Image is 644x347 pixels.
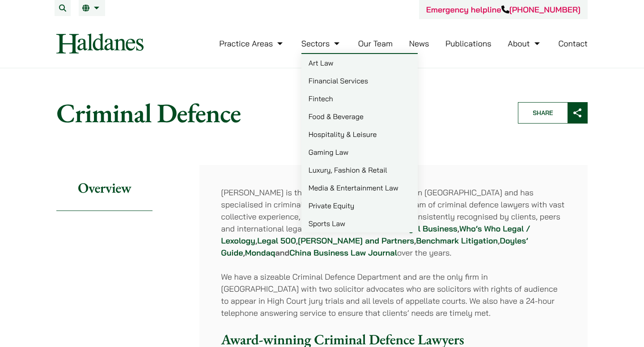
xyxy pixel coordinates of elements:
a: [PERSON_NAME] and Partners [298,235,414,246]
a: Our Team [358,38,393,49]
a: Contact [558,38,588,49]
a: Luxury, Fashion & Retail [301,161,418,179]
a: News [409,38,429,49]
strong: , [243,248,245,258]
strong: , [458,223,459,234]
a: China Business Law Journal [289,248,397,258]
a: Gaming Law [301,143,418,161]
strong: , , [414,235,500,246]
a: Who’s Who Legal / Lexology [221,223,530,246]
strong: and [275,248,289,258]
h2: Overview [56,165,153,211]
a: Media & Entertainment Law [301,179,418,197]
a: Private Equity [301,197,418,215]
a: Sports Law [301,215,418,232]
img: Logo of Haldanes [56,33,144,54]
strong: , [296,235,298,246]
a: Hospitality & Leisure [301,125,418,143]
strong: , [255,235,257,246]
a: EN [82,4,102,12]
a: Legal 500 [257,235,296,246]
button: Share [518,102,588,124]
h1: Criminal Defence [56,97,503,129]
a: Financial Services [301,72,418,90]
a: About [508,38,542,49]
a: Art Law [301,54,418,72]
a: Sectors [301,38,342,49]
a: Practice Areas [219,38,285,49]
a: Fintech [301,90,418,107]
a: Benchmark Litigation [416,235,498,246]
span: Share [518,103,568,123]
p: [PERSON_NAME] is the best-known criminal law firm in [GEOGRAPHIC_DATA] and has specialised in cri... [221,186,566,259]
a: Emergency helpline[PHONE_NUMBER] [426,4,580,15]
a: Food & Beverage [301,107,418,125]
p: We have a sizeable Criminal Defence Department and are the only firm in [GEOGRAPHIC_DATA] with tw... [221,271,566,319]
a: Doyles’ Guide [221,235,528,258]
a: Mondaq [245,248,275,258]
a: Publications [445,38,491,49]
a: Asian Legal Business [376,223,457,234]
